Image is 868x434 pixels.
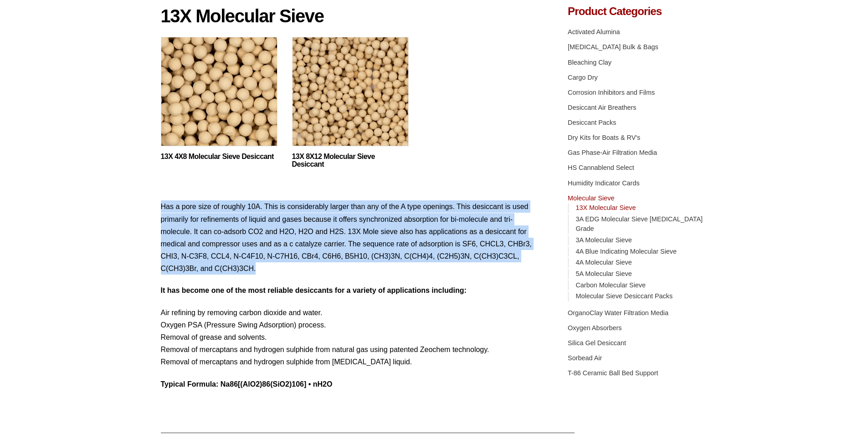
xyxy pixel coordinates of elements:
[568,194,614,202] a: Molecular Sieve
[161,306,541,368] p: Air refining by removing carbon dioxide and water. Oxygen PSA (Pressure Swing Adsorption) process...
[568,119,616,126] a: Desiccant Packs
[568,74,598,81] a: Cargo Dry
[568,59,611,66] a: Bleaching Clay
[575,259,632,266] a: 4A Molecular Sieve
[575,204,636,211] a: 13X Molecular Sieve
[575,292,673,300] a: Molecular Sieve Desiccant Packs
[161,153,277,161] a: 13X 4X8 Molecular Sieve Desiccant
[575,248,677,255] a: 4A Blue Indicating Molecular Sieve
[568,89,655,96] a: Corrosion Inhibitors and Films
[575,215,703,233] a: 3A EDG Molecular Sieve [MEDICAL_DATA] Grade
[575,236,632,244] a: 3A Molecular Sieve
[568,324,621,332] a: Oxygen Absorbers
[161,380,333,388] strong: Typical Formula: Na86[(AlO2)86(SiO2)106] • nH2O
[568,134,640,141] a: Dry Kits for Boats & RV's
[161,6,541,26] h1: 13X Molecular Sieve
[568,104,636,111] a: Desiccant Air Breathers
[568,6,707,17] h4: Product Categories
[568,339,626,347] a: Silica Gel Desiccant
[568,354,602,362] a: Sorbead Air
[575,270,632,277] a: 5A Molecular Sieve
[568,164,634,171] a: HS Cannablend Select
[568,369,658,377] a: T-86 Ceramic Ball Bed Support
[568,179,640,187] a: Humidity Indicator Cards
[568,149,657,156] a: Gas Phase-Air Filtration Media
[568,309,668,317] a: OrganoClay Water Filtration Media
[161,200,541,275] p: Has a pore size of roughly 10A. This is considerably larger than any of the A type openings. This...
[568,43,658,51] a: [MEDICAL_DATA] Bulk & Bags
[161,286,467,294] strong: It has become one of the most reliable desiccants for a variety of applications including:
[568,28,620,36] a: Activated Alumina
[292,153,409,168] a: 13X 8X12 Molecular Sieve Desiccant
[575,281,646,289] a: Carbon Molecular Sieve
